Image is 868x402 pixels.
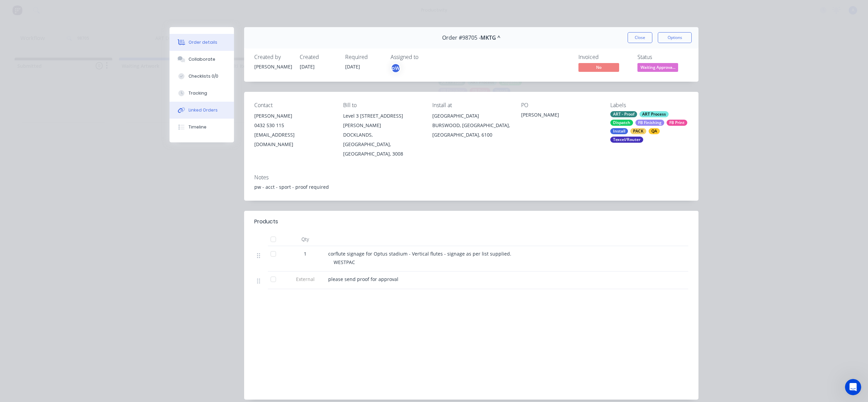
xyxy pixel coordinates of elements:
div: Assigned to [391,54,458,60]
div: QA [649,128,660,134]
button: Collaborate [170,51,234,68]
span: [DATE] [345,63,360,70]
div: Linked Orders [189,107,218,113]
div: BURSWOOD, [GEOGRAPHIC_DATA], [GEOGRAPHIC_DATA], 6100 [432,121,510,140]
span: please send proof for approval [328,276,398,282]
div: Labels [610,102,688,108]
div: Products [254,218,278,226]
button: pW [391,63,401,73]
div: [EMAIL_ADDRESS][DOMAIN_NAME] [254,130,332,149]
div: Collaborate [189,56,215,62]
div: Bill to [343,102,421,108]
span: WESTPAC [334,259,355,265]
div: Invoiced [578,54,629,60]
div: [GEOGRAPHIC_DATA] [432,111,510,121]
div: [PERSON_NAME] [254,63,292,70]
button: Tracking [170,85,234,102]
div: FB Finishing [635,120,664,126]
div: [PERSON_NAME]0432 530 115[EMAIL_ADDRESS][DOMAIN_NAME] [254,111,332,149]
div: ART - Proof [610,111,637,117]
div: [PERSON_NAME] [521,111,599,121]
div: Texcel/Router [610,137,643,143]
button: Close [628,32,652,43]
button: Order details [170,34,234,51]
div: [GEOGRAPHIC_DATA]BURSWOOD, [GEOGRAPHIC_DATA], [GEOGRAPHIC_DATA], 6100 [432,111,510,140]
span: MKTG ^ [480,35,500,41]
div: Checklists 0/0 [189,73,218,79]
div: Qty [285,233,325,246]
div: Level 3 [STREET_ADDRESS][PERSON_NAME] [343,111,421,130]
div: Install [610,128,628,134]
span: [DATE] [300,63,315,70]
div: Required [345,54,382,60]
div: pw - acct - sport - proof required [254,183,688,190]
div: Install at [432,102,510,108]
button: Options [658,32,692,43]
div: Created by [254,54,292,60]
button: Checklists 0/0 [170,68,234,85]
div: Created [300,54,337,60]
div: Notes [254,174,688,181]
iframe: Intercom live chat [845,379,861,395]
span: 1 [304,250,307,257]
div: PO [521,102,599,108]
button: Timeline [170,119,234,136]
span: corflute signage for Optus stadium - Vertical flutes - signage as per list supplied. [328,250,511,257]
div: Dispatch [610,120,633,126]
span: External [288,276,323,283]
div: Order details [189,39,217,45]
div: FB Print [667,120,687,126]
div: Timeline [189,124,206,130]
div: PACK [630,128,646,134]
div: Status [637,54,688,60]
span: No [578,63,619,72]
div: ART Process [639,111,669,117]
div: DOCKLANDS, [GEOGRAPHIC_DATA], [GEOGRAPHIC_DATA], 3008 [343,130,421,159]
div: Tracking [189,90,207,96]
div: 0432 530 115 [254,121,332,130]
span: Order #98705 - [442,35,480,41]
span: Waiting Approva... [637,63,678,72]
button: Waiting Approva... [637,63,678,73]
button: Linked Orders [170,102,234,119]
div: Contact [254,102,332,108]
div: [PERSON_NAME] [254,111,332,121]
div: Level 3 [STREET_ADDRESS][PERSON_NAME]DOCKLANDS, [GEOGRAPHIC_DATA], [GEOGRAPHIC_DATA], 3008 [343,111,421,159]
